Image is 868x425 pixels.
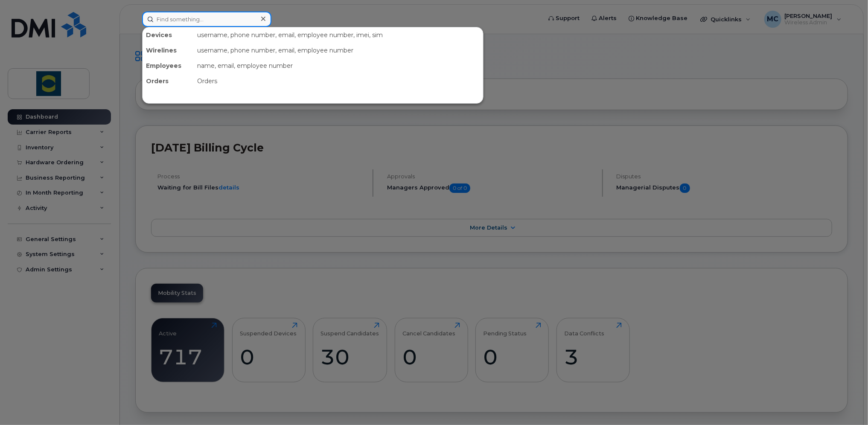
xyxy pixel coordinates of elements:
div: Orders [143,73,194,89]
div: name, email, employee number [194,58,483,73]
div: Employees [143,58,194,73]
div: Devices [143,27,194,43]
div: username, phone number, email, employee number, imei, sim [194,27,483,43]
div: username, phone number, email, employee number [194,43,483,58]
div: Orders [194,73,483,89]
div: Wirelines [143,43,194,58]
